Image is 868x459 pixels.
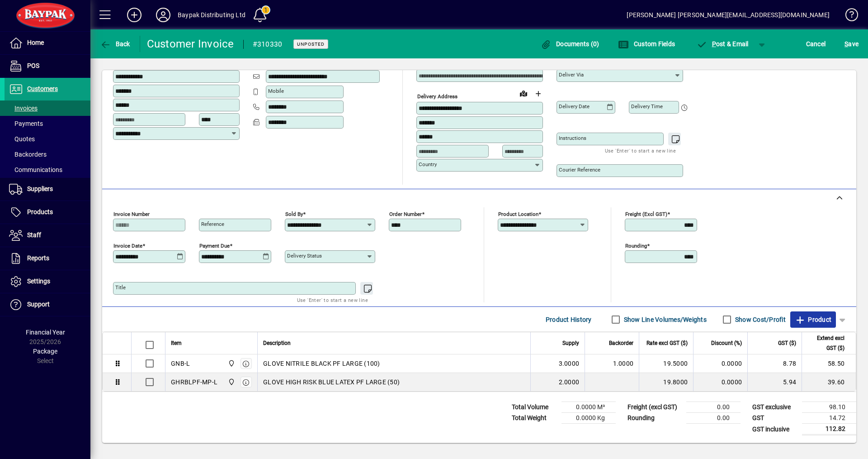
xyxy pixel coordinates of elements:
td: 0.00 [686,402,741,413]
span: Unposted [297,41,325,47]
button: Choose address [531,86,545,101]
button: Profile [149,7,178,23]
mat-label: Deliver via [559,72,584,78]
span: ave [844,37,859,51]
span: Reports [27,254,49,262]
span: 3.0000 [559,359,580,368]
td: GST [748,413,802,424]
span: 2.0000 [559,378,580,387]
span: P [712,40,716,48]
mat-label: Delivery date [559,103,590,110]
td: Freight (excl GST) [623,402,686,413]
app-page-header-button: Back [90,36,140,52]
td: 58.50 [802,354,856,373]
span: GST ($) [778,338,796,348]
span: Support [27,301,50,308]
a: Backorders [5,147,90,162]
button: Product [790,311,836,328]
td: GST exclusive [748,402,802,413]
span: Documents (0) [541,40,599,48]
mat-hint: Use 'Enter' to start a new line [297,295,368,305]
td: 0.0000 [693,354,747,373]
span: Description [263,338,291,348]
div: #310330 [253,37,283,52]
span: Backorders [9,151,47,158]
span: Custom Fields [618,40,675,48]
button: Custom Fields [616,36,677,52]
mat-label: Invoice date [113,243,142,249]
span: Payments [9,120,43,127]
td: 0.0000 Kg [561,413,616,424]
td: 112.82 [802,424,856,435]
mat-label: Title [115,284,126,291]
td: 14.72 [802,413,856,424]
a: View on map [516,86,531,100]
td: Total Weight [507,413,561,424]
td: 5.94 [747,373,802,391]
mat-label: Payment due [199,243,230,249]
mat-hint: Use 'Enter' to start a new line [605,145,676,156]
a: Support [5,293,90,316]
span: Baypak - Onekawa [226,359,236,368]
td: 98.10 [802,402,856,413]
mat-label: Instructions [559,135,586,141]
mat-label: Rounding [625,243,647,249]
span: Financial Year [26,329,65,336]
mat-label: Invoice number [113,211,150,217]
span: Rate excl GST ($) [646,338,688,348]
span: Supply [562,338,579,348]
mat-label: Sold by [285,211,303,217]
span: Suppliers [27,185,53,192]
span: Discount (%) [711,338,742,348]
span: Product [795,312,831,327]
div: 19.5000 [645,359,688,368]
span: Communications [9,166,62,173]
td: GST inclusive [748,424,802,435]
button: Cancel [804,36,828,52]
mat-label: Product location [498,211,538,217]
mat-label: Delivery time [631,103,663,110]
span: Settings [27,277,50,285]
span: POS [27,62,39,69]
td: 0.0000 M³ [561,402,616,413]
td: 0.00 [686,413,741,424]
span: Invoices [9,105,38,112]
a: Home [5,32,90,54]
div: [PERSON_NAME] [PERSON_NAME][EMAIL_ADDRESS][DOMAIN_NAME] [627,8,830,22]
mat-label: Order number [389,211,422,217]
td: 0.0000 [693,373,747,391]
mat-label: Freight (excl GST) [625,211,667,217]
a: Knowledge Base [839,2,857,31]
a: Reports [5,247,90,270]
a: Staff [5,224,90,247]
a: Settings [5,270,90,293]
span: Baypak - Onekawa [226,377,236,387]
div: GHRBLPF-MP-L [171,378,217,387]
mat-label: Mobile [268,88,284,94]
span: 1.0000 [613,359,634,368]
button: Post & Email [692,36,753,52]
span: Product History [546,312,592,327]
mat-label: Delivery status [287,253,322,259]
td: Total Volume [507,402,561,413]
mat-label: Courier Reference [559,167,600,173]
mat-label: Country [419,161,437,167]
span: Item [171,338,182,348]
td: 39.60 [802,373,856,391]
a: POS [5,55,90,77]
td: Rounding [623,413,686,424]
span: GLOVE HIGH RISK BLUE LATEX PF LARGE (50) [263,378,400,387]
a: Communications [5,162,90,177]
a: Quotes [5,131,90,147]
a: Invoices [5,100,90,116]
div: 19.8000 [645,378,688,387]
span: Package [33,348,57,355]
span: Staff [27,231,41,239]
label: Show Cost/Profit [733,315,786,324]
button: Back [98,36,132,52]
button: Product History [542,311,595,328]
a: Products [5,201,90,224]
button: Add [120,7,149,23]
span: Cancel [806,37,826,51]
button: Documents (0) [538,36,602,52]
